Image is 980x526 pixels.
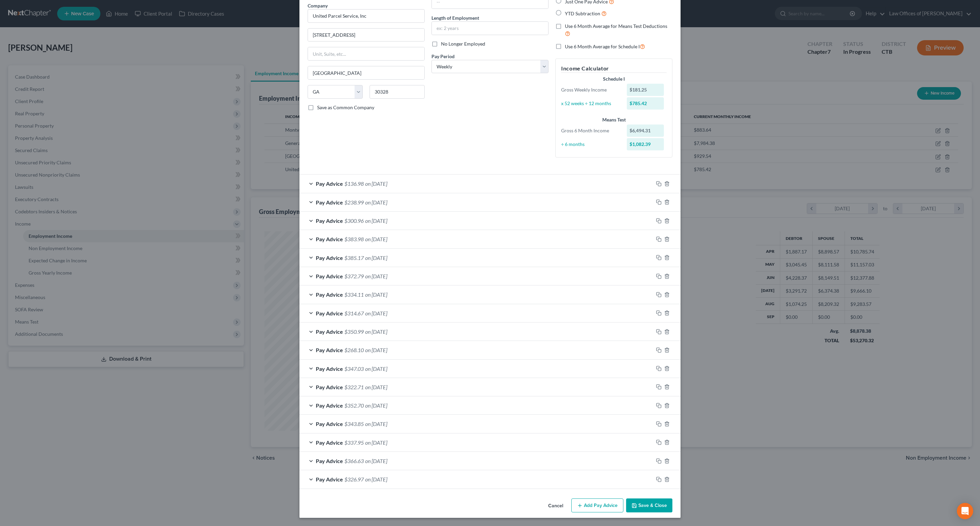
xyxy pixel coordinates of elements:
div: $6,494.31 [627,125,664,137]
span: on [DATE] [365,421,387,427]
div: ÷ 6 months [558,141,623,148]
span: Pay Advice [316,217,343,224]
span: $366.63 [344,458,364,464]
span: $334.11 [344,291,364,298]
span: Pay Advice [316,439,343,446]
div: Means Test [561,116,667,123]
span: Pay Advice [316,384,343,390]
span: on [DATE] [365,310,387,316]
span: $347.03 [344,365,364,372]
span: on [DATE] [365,199,387,206]
span: on [DATE] [365,476,387,482]
span: Pay Advice [316,180,343,187]
span: Pay Advice [316,291,343,298]
input: Enter city... [308,66,424,79]
div: $181.25 [627,84,664,96]
span: $326.97 [344,476,364,482]
span: on [DATE] [365,328,387,335]
span: on [DATE] [365,439,387,446]
div: Gross Weekly Income [558,86,623,93]
span: Company [308,3,328,9]
span: $238.99 [344,199,364,206]
div: Open Intercom Messenger [957,503,973,519]
span: on [DATE] [365,365,387,372]
span: Pay Advice [316,476,343,482]
span: on [DATE] [365,217,387,224]
span: on [DATE] [365,180,387,187]
span: Pay Advice [316,310,343,316]
span: on [DATE] [365,273,387,279]
button: Cancel [543,499,569,513]
div: Schedule I [561,76,667,82]
div: $785.42 [627,97,664,110]
div: $1,082.39 [627,138,664,150]
button: Save & Close [626,498,672,513]
span: $385.17 [344,254,364,261]
span: $343.85 [344,421,364,427]
span: Pay Advice [316,236,343,242]
div: Gross 6 Month Income [558,127,623,134]
div: x 52 weeks ÷ 12 months [558,100,623,107]
span: Save as Common Company [317,104,374,110]
span: $322.71 [344,384,364,390]
span: on [DATE] [365,347,387,353]
span: Pay Advice [316,365,343,372]
span: on [DATE] [365,254,387,261]
span: $352.70 [344,402,364,409]
span: $383.98 [344,236,364,242]
input: ex: 2 years [432,22,548,35]
span: Pay Advice [316,402,343,409]
span: $136.98 [344,180,364,187]
span: $268.10 [344,347,364,353]
span: Use 6 Month Average for Schedule I [565,44,640,49]
span: $372.79 [344,273,364,279]
span: $337.95 [344,439,364,446]
span: on [DATE] [365,384,387,390]
input: Search company by name... [308,9,425,23]
span: on [DATE] [365,402,387,409]
span: $350.99 [344,328,364,335]
input: Unit, Suite, etc... [308,47,424,60]
span: $300.96 [344,217,364,224]
span: $314.67 [344,310,364,316]
span: Pay Advice [316,328,343,335]
span: Pay Advice [316,199,343,206]
span: on [DATE] [365,291,387,298]
span: Pay Advice [316,421,343,427]
span: Pay Period [431,53,455,59]
span: Pay Advice [316,254,343,261]
span: No Longer Employed [441,41,485,47]
span: on [DATE] [365,458,387,464]
button: Add Pay Advice [571,498,623,513]
span: Pay Advice [316,273,343,279]
input: Enter zip... [370,85,425,99]
span: Use 6 Month Average for Means Test Deductions [565,23,667,29]
span: on [DATE] [365,236,387,242]
input: Enter address... [308,29,424,42]
label: Length of Employment [431,14,479,21]
h5: Income Calculator [561,64,667,73]
span: Pay Advice [316,458,343,464]
span: Pay Advice [316,347,343,353]
span: YTD Subtraction [565,11,600,16]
